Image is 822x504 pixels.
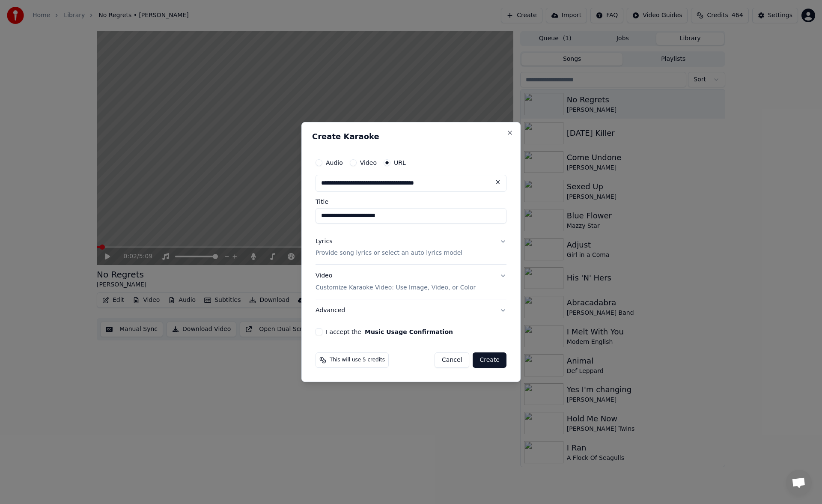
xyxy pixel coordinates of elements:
button: VideoCustomize Karaoke Video: Use Image, Video, or Color [316,265,506,299]
label: URL [394,160,406,166]
p: Provide song lyrics or select an auto lyrics model [316,249,462,258]
label: I accept the [326,329,453,335]
button: Advanced [316,299,506,322]
label: Title [316,199,506,205]
label: Audio [326,160,343,166]
button: Create [473,352,506,368]
label: Video [360,160,377,166]
p: Customize Karaoke Video: Use Image, Video, or Color [316,283,476,292]
div: Lyrics [316,237,332,246]
div: Video [316,272,476,292]
span: This will use 5 credits [330,357,385,364]
h2: Create Karaoke [312,133,510,140]
button: I accept the [365,329,453,335]
button: LyricsProvide song lyrics or select an auto lyrics model [316,230,506,265]
button: Cancel [435,352,469,368]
